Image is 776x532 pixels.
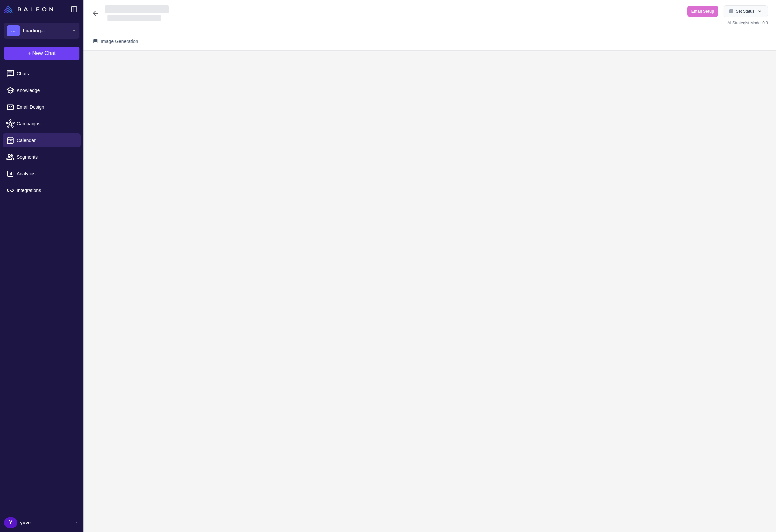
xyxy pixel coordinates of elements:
span: Calendar [17,137,75,144]
span: AI Strategist Model 0.3 [728,21,768,25]
a: Integrations [3,183,81,197]
a: Email Design [3,100,81,114]
button: ...Loading... [4,23,79,39]
span: + [28,49,31,57]
a: Analytics [3,167,81,181]
span: New Chat [32,49,56,57]
span: yuve [20,519,31,526]
button: Email Setup [687,6,718,17]
a: Knowledge [3,83,81,97]
a: Calendar [3,133,81,147]
span: Segments [17,153,75,161]
button: Image Generation [89,35,142,48]
span: Loading... [23,27,45,34]
span: Integrations [17,187,75,194]
span: Knowledge [17,87,75,94]
a: Campaigns [3,117,81,131]
span: Analytics [17,170,75,177]
img: Raleon Logo [4,5,53,13]
div: ... [7,25,20,36]
span: Email Setup [691,8,714,14]
a: Chats [3,67,81,81]
button: +New Chat [4,47,79,60]
div: Y [4,517,17,528]
span: Campaigns [17,120,75,127]
a: Segments [3,150,81,164]
span: Set Status [736,8,754,14]
span: Image Generation [101,38,138,45]
span: Chats [17,70,75,77]
span: Email Design [17,103,75,111]
a: Raleon Logo [4,5,56,13]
